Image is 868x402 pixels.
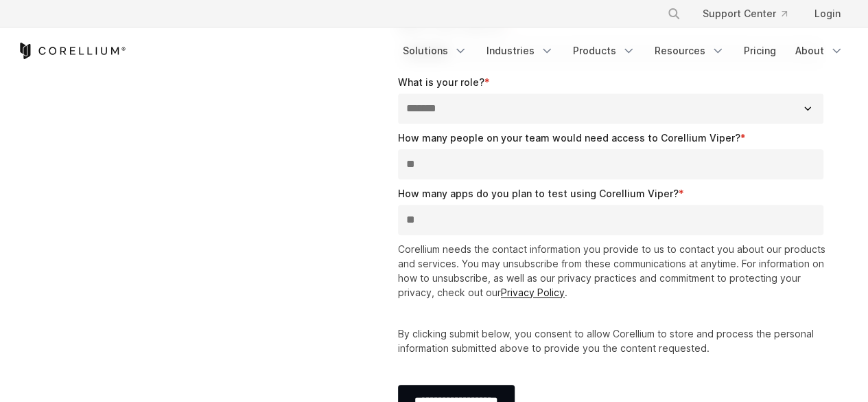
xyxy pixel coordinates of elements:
span: What is your role? [398,76,484,88]
a: Support Center [692,1,798,26]
a: Solutions [395,38,476,63]
a: Privacy Policy [501,287,565,298]
a: Corellium Home [17,43,126,59]
a: Products [565,38,644,63]
a: Pricing [736,38,784,63]
span: How many people on your team would need access to Corellium Viper? [398,132,740,144]
a: Industries [478,38,562,63]
button: Search [661,1,686,26]
span: How many apps do you plan to test using Corellium Viper? [398,188,679,199]
p: Corellium needs the contact information you provide to us to contact you about our products and s... [398,242,830,300]
div: Navigation Menu [650,1,852,26]
a: About [787,38,852,63]
p: By clicking submit below, you consent to allow Corellium to store and process the personal inform... [398,326,830,355]
a: Resources [646,38,733,63]
a: Login [804,1,852,26]
div: Navigation Menu [395,38,852,63]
